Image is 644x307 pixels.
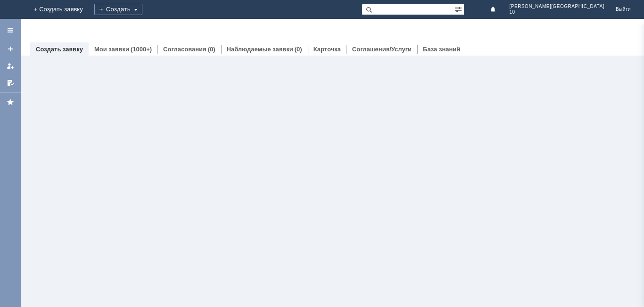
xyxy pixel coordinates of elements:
[208,46,215,53] div: (0)
[352,46,412,53] a: Соглашения/Услуги
[3,41,18,57] a: Создать заявку
[295,46,302,53] div: (0)
[314,46,341,53] a: Карточка
[3,75,18,90] a: Мои согласования
[454,4,464,13] span: Расширенный поиск
[131,46,152,53] div: (1000+)
[163,46,206,53] a: Согласования
[94,46,129,53] a: Мои заявки
[510,4,604,9] span: [PERSON_NAME][GEOGRAPHIC_DATA]
[36,46,83,53] a: Создать заявку
[227,46,293,53] a: Наблюдаемые заявки
[94,4,142,15] div: Создать
[3,58,18,73] a: Мои заявки
[423,46,460,53] a: База знаний
[510,9,604,15] span: 10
